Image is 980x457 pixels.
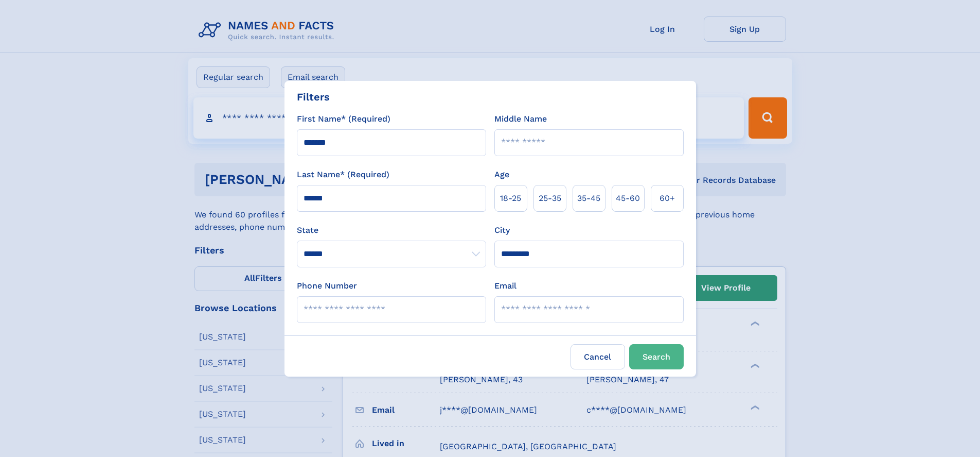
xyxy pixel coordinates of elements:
[494,224,510,236] label: City
[577,192,600,205] span: 35‑45
[539,192,561,205] span: 25‑35
[616,192,640,205] span: 45‑60
[297,224,486,236] label: State
[494,280,516,292] label: Email
[660,192,675,205] span: 60+
[500,192,521,205] span: 18‑25
[297,113,390,125] label: First Name* (Required)
[494,168,509,181] label: Age
[297,168,389,181] label: Last Name* (Required)
[297,89,330,105] div: Filters
[571,344,625,369] label: Cancel
[629,344,684,369] button: Search
[297,280,357,292] label: Phone Number
[494,113,547,125] label: Middle Name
